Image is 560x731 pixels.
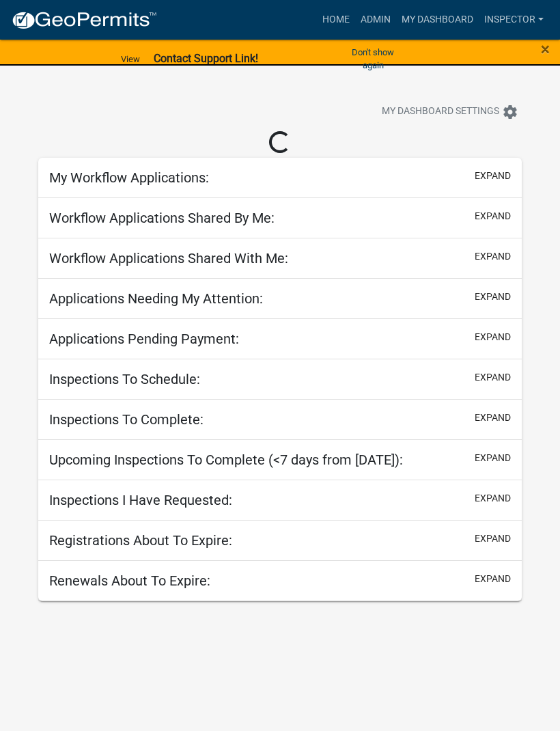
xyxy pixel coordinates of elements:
button: expand [475,249,511,264]
button: expand [475,572,511,586]
button: expand [475,411,511,425]
h5: Workflow Applications Shared With Me: [49,250,288,266]
a: View [115,48,145,70]
span: My Dashboard Settings [382,104,499,120]
a: Home [317,7,355,33]
button: expand [475,491,511,506]
button: expand [475,370,511,385]
span: × [541,40,550,59]
button: Close [541,41,550,57]
h5: Upcoming Inspections To Complete (<7 days from [DATE]): [49,452,403,468]
button: expand [475,209,511,223]
a: My Dashboard [396,7,479,33]
h5: Registrations About To Expire: [49,532,232,549]
a: Admin [355,7,396,33]
h5: Workflow Applications Shared By Me: [49,210,275,226]
strong: Contact Support Link! [154,52,258,65]
button: expand [475,451,511,465]
button: Don't show again [337,41,410,77]
h5: Applications Needing My Attention: [49,290,263,307]
h5: Renewals About To Expire: [49,573,210,589]
button: expand [475,290,511,304]
h5: My Workflow Applications: [49,169,209,186]
h5: Inspections To Schedule: [49,371,200,387]
button: My Dashboard Settingssettings [371,98,529,125]
a: Inspector [479,7,549,33]
button: expand [475,330,511,344]
h5: Applications Pending Payment: [49,331,239,347]
h5: Inspections To Complete: [49,411,204,428]
i: settings [502,104,518,120]
button: expand [475,169,511,183]
h5: Inspections I Have Requested: [49,492,232,508]
button: expand [475,532,511,546]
